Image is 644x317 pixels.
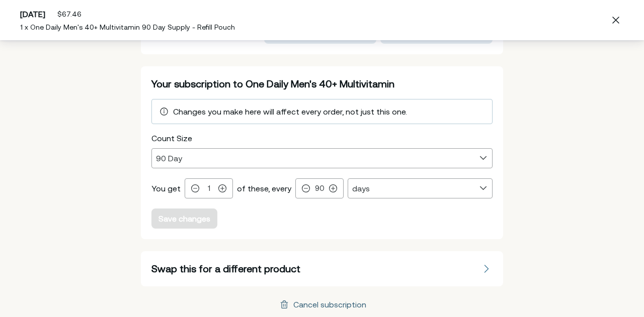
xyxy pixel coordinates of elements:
span: Count Size [151,134,192,143]
span: [DATE] [20,10,45,19]
span: Changes you make here will affect every order, not just this one. [173,107,407,116]
span: Your subscription to One Daily Men's 40+ Multivitamin [151,78,394,89]
span: Cancel subscription [278,298,366,310]
input: 0 [312,184,327,192]
span: $67.46 [57,10,82,18]
input: 0 [201,184,216,192]
span: You get [151,184,181,193]
button: Save changes [151,208,217,229]
div: Cancel subscription [293,300,366,308]
span: Close [608,12,624,28]
div: Save changes [158,215,210,223]
span: 1 x One Daily Men's 40+ Multivitamin 90 Day Supply - Refill Pouch [20,23,235,31]
span: of these, every [237,184,291,193]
